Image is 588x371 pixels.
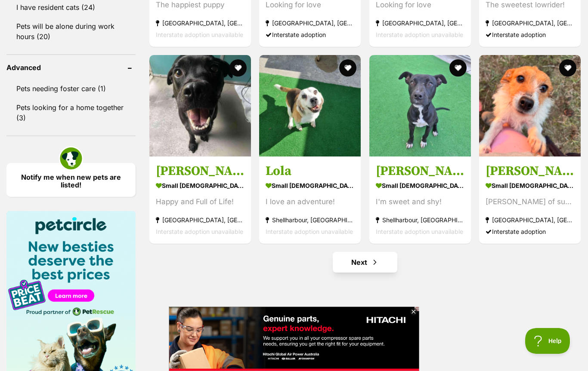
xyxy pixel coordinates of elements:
[369,156,471,243] a: [PERSON_NAME] small [DEMOGRAPHIC_DATA] Dog I'm sweet and shy! Shellharbour, [GEOGRAPHIC_DATA] Int...
[156,214,244,225] strong: [GEOGRAPHIC_DATA], [GEOGRAPHIC_DATA]
[156,227,243,235] span: Interstate adoption unavailable
[449,59,467,77] button: favourite
[376,227,463,235] span: Interstate adoption unavailable
[559,59,576,77] button: favourite
[486,225,574,237] div: Interstate adoption
[340,59,357,77] button: favourite
[149,156,251,243] a: [PERSON_NAME] small [DEMOGRAPHIC_DATA] Dog Happy and Full of Life! [GEOGRAPHIC_DATA], [GEOGRAPHIC...
[156,179,244,191] strong: small [DEMOGRAPHIC_DATA] Dog
[6,163,136,197] a: Notify me when new pets are listed!
[137,328,451,367] iframe: Advertisement
[266,196,354,207] div: I love an adventure!
[525,328,571,354] iframe: Help Scout Beacon - Open
[149,55,251,156] img: Marge - Staffordshire Bull Terrier Dog
[376,31,463,38] span: Interstate adoption unavailable
[6,80,136,98] a: Pets needing foster care (1)
[259,156,361,243] a: Lola small [DEMOGRAPHIC_DATA] Dog I love an adventure! Shellharbour, [GEOGRAPHIC_DATA] Interstate...
[156,163,244,179] h3: [PERSON_NAME]
[266,179,354,191] strong: small [DEMOGRAPHIC_DATA] Dog
[333,252,397,273] a: Next page
[486,17,574,29] strong: [GEOGRAPHIC_DATA], [GEOGRAPHIC_DATA]
[6,98,136,127] a: Pets looking for a home together (3)
[149,252,582,273] nav: Pagination
[486,29,574,40] div: Interstate adoption
[266,17,354,29] strong: [GEOGRAPHIC_DATA], [GEOGRAPHIC_DATA]
[376,196,464,207] div: I'm sweet and shy!
[479,156,581,243] a: [PERSON_NAME] small [DEMOGRAPHIC_DATA] Dog [PERSON_NAME] of sunshine ☀️ [GEOGRAPHIC_DATA], [GEOGR...
[376,17,464,29] strong: [GEOGRAPHIC_DATA], [GEOGRAPHIC_DATA]
[376,163,464,179] h3: [PERSON_NAME]
[156,17,244,29] strong: [GEOGRAPHIC_DATA], [GEOGRAPHIC_DATA]
[369,55,471,156] img: Kara - Staffordshire Bull Terrier Dog
[266,29,354,40] div: Interstate adoption
[0,0,418,108] img: layer.png
[376,179,464,191] strong: small [DEMOGRAPHIC_DATA] Dog
[6,64,136,71] header: Advanced
[486,214,574,225] strong: [GEOGRAPHIC_DATA], [GEOGRAPHIC_DATA]
[479,55,581,156] img: Macey - Jack Russell Terrier Dog
[229,59,247,77] button: favourite
[486,163,574,179] h3: [PERSON_NAME]
[6,17,136,46] a: Pets will be alone during work hours (20)
[266,214,354,225] strong: Shellharbour, [GEOGRAPHIC_DATA]
[486,196,574,207] div: [PERSON_NAME] of sunshine ☀️
[266,227,353,235] span: Interstate adoption unavailable
[156,31,243,38] span: Interstate adoption unavailable
[486,179,574,191] strong: small [DEMOGRAPHIC_DATA] Dog
[266,163,354,179] h3: Lola
[259,55,361,156] img: Lola - Beagle Dog
[156,196,244,207] div: Happy and Full of Life!
[376,214,464,225] strong: Shellharbour, [GEOGRAPHIC_DATA]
